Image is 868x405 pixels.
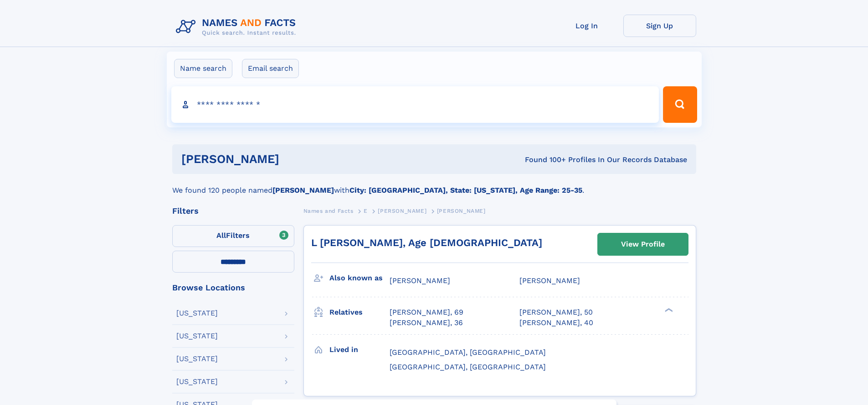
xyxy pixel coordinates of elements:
[329,270,390,286] h3: Also known as
[390,276,450,285] span: [PERSON_NAME]
[519,307,593,317] a: [PERSON_NAME], 50
[390,348,546,357] span: [GEOGRAPHIC_DATA], [GEOGRAPHIC_DATA]
[303,205,354,216] a: Names and Facts
[216,231,226,240] span: All
[329,305,390,320] h3: Relatives
[172,15,303,39] img: Logo Names and Facts
[598,233,688,255] a: View Profile
[171,86,659,123] input: search input
[172,225,294,247] label: Filters
[172,284,294,292] div: Browse Locations
[311,237,542,248] a: L [PERSON_NAME], Age [DEMOGRAPHIC_DATA]
[621,234,665,255] div: View Profile
[663,86,697,123] button: Search Button
[272,186,334,195] b: [PERSON_NAME]
[390,307,463,317] a: [PERSON_NAME], 69
[176,355,218,363] div: [US_STATE]
[378,205,426,216] a: [PERSON_NAME]
[176,332,218,340] div: [US_STATE]
[349,186,582,195] b: City: [GEOGRAPHIC_DATA], State: [US_STATE], Age Range: 25-35
[663,307,673,313] div: ❯
[390,363,546,371] span: [GEOGRAPHIC_DATA], [GEOGRAPHIC_DATA]
[402,155,687,165] div: Found 100+ Profiles In Our Records Database
[172,207,294,215] div: Filters
[390,318,463,328] a: [PERSON_NAME], 36
[329,342,390,358] h3: Lived in
[172,174,696,196] div: We found 120 people named with .
[364,208,368,214] span: E
[437,208,486,214] span: [PERSON_NAME]
[181,153,402,165] h1: [PERSON_NAME]
[623,15,696,37] a: Sign Up
[378,208,426,214] span: [PERSON_NAME]
[242,59,299,78] label: Email search
[364,205,368,216] a: E
[550,15,623,37] a: Log In
[176,378,218,385] div: [US_STATE]
[174,59,232,78] label: Name search
[519,318,593,328] a: [PERSON_NAME], 40
[519,276,580,285] span: [PERSON_NAME]
[176,310,218,317] div: [US_STATE]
